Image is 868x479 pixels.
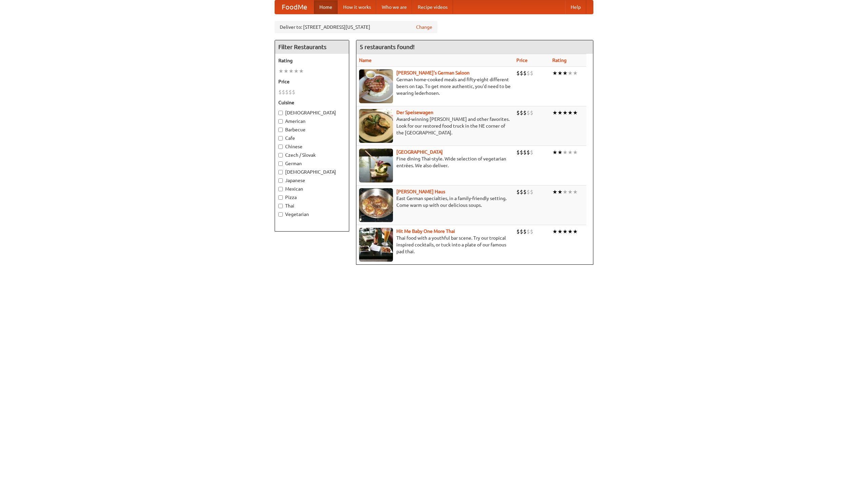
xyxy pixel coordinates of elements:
input: Thai [278,204,283,208]
input: German [278,161,283,166]
li: ★ [557,149,563,156]
li: ★ [573,149,578,156]
a: Name [359,58,372,63]
li: ★ [568,149,573,156]
a: Price [516,58,528,63]
input: [DEMOGRAPHIC_DATA] [278,111,283,115]
li: ★ [289,67,294,75]
p: East German specialties, in a family-friendly setting. Come warm up with our delicious soups. [359,195,511,209]
li: ★ [568,228,573,235]
li: $ [516,228,520,235]
a: FoodMe [275,0,314,14]
li: ★ [278,67,283,75]
a: Rating [552,58,567,63]
li: ★ [552,69,557,77]
a: How it works [338,0,376,14]
li: $ [516,149,520,156]
li: $ [527,188,530,196]
li: $ [527,149,530,156]
h5: Cuisine [278,99,346,106]
li: $ [523,228,527,235]
li: $ [282,88,285,96]
label: Barbecue [278,126,346,133]
li: ★ [573,109,578,116]
li: ★ [557,69,563,77]
p: German home-cooked meals and fifty-eight different beers on tap. To get more authentic, you'd nee... [359,76,511,96]
li: $ [530,188,533,196]
li: ★ [563,188,568,196]
a: Der Speisewagen [396,110,433,115]
li: $ [278,88,282,96]
p: Thai food with a youthful bar scene. Try our tropical inspired cocktails, or tuck into a plate of... [359,235,511,255]
div: Deliver to: [STREET_ADDRESS][US_STATE] [275,21,437,33]
li: $ [527,228,530,235]
li: $ [285,88,289,96]
li: $ [523,188,527,196]
label: Cafe [278,135,346,141]
li: $ [523,149,527,156]
li: ★ [568,109,573,116]
li: $ [530,228,533,235]
input: Barbecue [278,128,283,132]
h4: Filter Restaurants [275,40,349,54]
li: ★ [299,67,304,75]
h5: Rating [278,57,346,64]
a: Hit Me Baby One More Thai [396,228,455,234]
li: ★ [552,149,557,156]
label: [DEMOGRAPHIC_DATA] [278,109,346,116]
label: American [278,118,346,125]
li: $ [516,69,520,77]
li: $ [523,109,527,116]
label: Japanese [278,177,346,184]
input: Cafe [278,136,283,140]
li: ★ [563,69,568,77]
li: $ [292,88,295,96]
img: satay.jpg [359,149,393,182]
li: ★ [563,109,568,116]
li: $ [527,69,530,77]
img: esthers.jpg [359,69,393,103]
li: $ [530,149,533,156]
li: ★ [573,188,578,196]
li: ★ [568,69,573,77]
input: Mexican [278,187,283,191]
p: Fine dining Thai-style. Wide selection of vegetarian entrées. We also deliver. [359,155,511,169]
li: $ [516,109,520,116]
a: Recipe videos [412,0,453,14]
li: ★ [552,228,557,235]
li: ★ [557,109,563,116]
label: Vegetarian [278,211,346,218]
label: Czech / Slovak [278,152,346,158]
li: ★ [283,67,289,75]
li: $ [520,69,523,77]
label: German [278,160,346,167]
a: [GEOGRAPHIC_DATA] [396,149,443,155]
a: [PERSON_NAME]'s German Saloon [396,70,470,75]
a: Home [314,0,338,14]
input: American [278,119,283,124]
a: [PERSON_NAME] Haus [396,189,445,194]
li: ★ [573,69,578,77]
li: ★ [563,228,568,235]
input: Czech / Slovak [278,153,283,157]
a: Who we are [376,0,412,14]
li: ★ [573,228,578,235]
input: Chinese [278,145,283,149]
label: [DEMOGRAPHIC_DATA] [278,169,346,175]
li: $ [289,88,292,96]
label: Mexican [278,186,346,192]
li: ★ [557,228,563,235]
li: ★ [568,188,573,196]
input: Vegetarian [278,212,283,217]
a: Change [416,24,432,30]
li: $ [530,69,533,77]
li: $ [520,109,523,116]
input: Pizza [278,195,283,200]
li: $ [523,69,527,77]
li: $ [520,188,523,196]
